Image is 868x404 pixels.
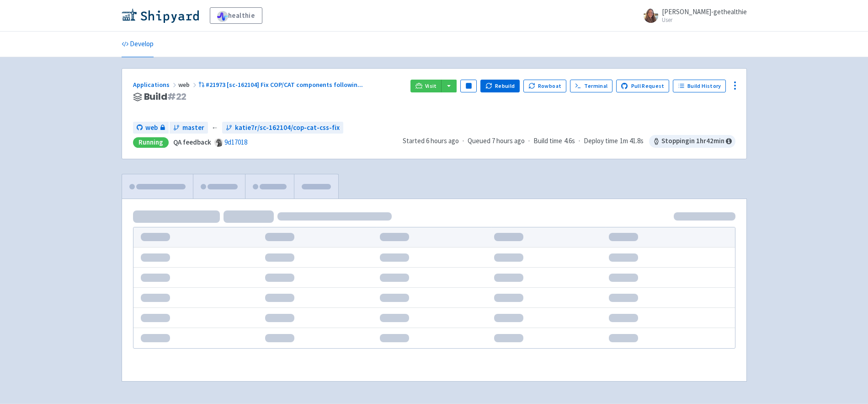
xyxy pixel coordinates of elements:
a: Develop [122,32,154,57]
span: #21973 [sc-162104] Fix COP/CAT components followin ... [206,81,363,89]
a: Build History [673,80,726,92]
div: · · · [403,135,735,148]
a: master [170,122,208,134]
span: web [145,123,158,133]
a: 9d17018 [224,138,247,146]
span: Deploy time [584,136,618,146]
span: Build [144,92,187,102]
span: [PERSON_NAME]-gethealthie [662,7,747,16]
span: Queued [468,136,525,145]
span: Visit [425,82,437,90]
small: User [662,17,747,23]
button: Rebuild [480,80,520,92]
a: Visit [410,80,442,92]
span: Stopping in 1 hr 42 min [649,135,735,148]
span: web [178,81,198,89]
span: 1m 41.8s [620,136,644,146]
span: master [182,123,204,133]
time: 7 hours ago [492,136,525,145]
span: Build time [533,136,562,146]
time: 6 hours ago [426,136,459,145]
a: #21973 [sc-162104] Fix COP/CAT components followin... [198,81,365,89]
a: katie7r/sc-162104/cop-cat-css-fix [222,122,343,134]
a: Terminal [570,80,612,92]
button: Rowboat [523,80,566,92]
img: Shipyard logo [122,8,199,23]
button: Pause [460,80,477,92]
div: Running [133,137,169,148]
a: healthie [210,7,262,24]
span: ← [212,123,218,133]
span: 4.6s [564,136,575,146]
span: # 22 [167,90,187,103]
a: [PERSON_NAME]-gethealthie User [638,8,747,23]
a: Pull Request [616,80,670,92]
strong: QA feedback [173,138,211,146]
span: katie7r/sc-162104/cop-cat-css-fix [235,123,340,133]
a: Applications [133,81,178,89]
span: Started [403,136,459,145]
a: web [133,122,169,134]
